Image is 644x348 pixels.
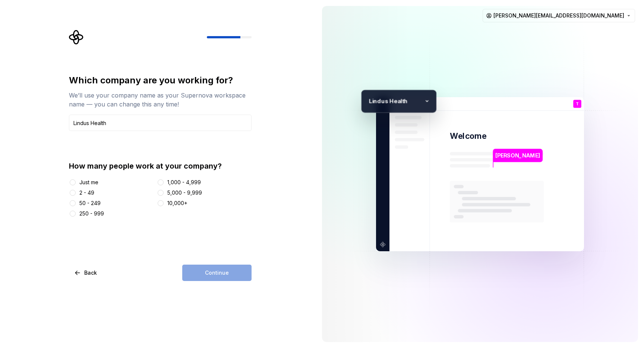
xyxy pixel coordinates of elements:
[495,151,540,159] p: [PERSON_NAME]
[372,96,421,106] p: indus Health
[69,161,252,171] div: How many people work at your company?
[69,74,252,86] div: Which company are you working for?
[79,199,101,207] div: 50 - 249
[167,179,201,186] div: 1,000 - 4,999
[79,189,94,197] div: 2 - 49
[365,96,372,106] p: L
[576,102,579,106] p: T
[84,269,97,277] span: Back
[79,210,104,217] div: 250 - 999
[79,179,98,186] div: Just me
[69,30,84,45] svg: Supernova Logo
[69,91,252,109] div: We’ll use your company name as your Supernova workspace name — you can change this any time!
[493,12,624,19] span: [PERSON_NAME][EMAIL_ADDRESS][DOMAIN_NAME]
[167,199,187,207] div: 10,000+
[450,131,486,141] p: Welcome
[69,115,252,131] input: Company name
[167,189,202,197] div: 5,000 - 9,999
[483,9,635,22] button: [PERSON_NAME][EMAIL_ADDRESS][DOMAIN_NAME]
[69,265,103,281] button: Back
